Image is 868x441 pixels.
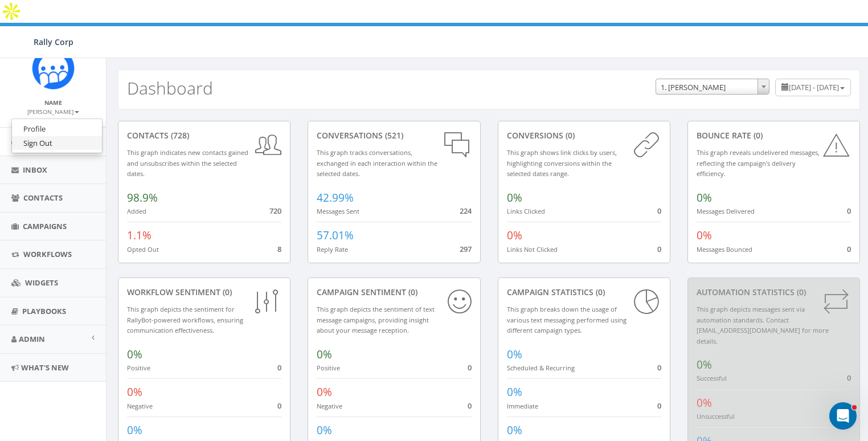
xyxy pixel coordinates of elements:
[657,362,661,373] span: 0
[656,79,769,95] span: 1. James Martin
[697,412,735,420] small: Unsuccessful
[697,130,851,141] div: Bounce Rate
[169,130,189,141] span: (728)
[127,423,142,438] span: 0%
[697,395,712,410] span: 0%
[127,364,150,372] small: Positive
[127,79,213,97] h2: Dashboard
[847,373,851,383] span: 0
[317,287,471,298] div: Campaign Sentiment
[127,228,152,243] span: 1.1%
[277,362,281,373] span: 0
[847,206,851,216] span: 0
[220,287,232,297] span: (0)
[23,221,67,231] span: Campaigns
[507,287,661,298] div: Campaign Statistics
[507,130,661,141] div: conversions
[317,423,332,438] span: 0%
[23,249,72,259] span: Workflows
[507,245,558,254] small: Links Not Clicked
[25,277,58,288] span: Widgets
[127,385,142,399] span: 0%
[27,108,79,116] small: [PERSON_NAME]
[317,148,437,178] small: This graph tracks conversations, exchanged in each interaction within the selected dates.
[127,287,281,298] div: Workflow Sentiment
[697,374,727,382] small: Successful
[507,228,522,243] span: 0%
[269,206,281,216] span: 720
[507,364,575,372] small: Scheduled & Recurring
[507,190,522,205] span: 0%
[507,347,522,362] span: 0%
[44,99,62,107] small: Name
[317,364,340,372] small: Positive
[697,357,712,372] span: 0%
[697,190,712,205] span: 0%
[468,401,472,411] span: 0
[12,122,102,136] a: Profile
[657,401,661,411] span: 0
[507,423,522,438] span: 0%
[697,287,851,298] div: Automation Statistics
[593,287,605,297] span: (0)
[127,148,248,178] small: This graph indicates new contacts gained and unsubscribes within the selected dates.
[32,47,75,89] img: Icon_1.png
[277,401,281,411] span: 0
[127,190,158,205] span: 98.9%
[23,165,47,175] span: Inbox
[751,130,763,141] span: (0)
[127,305,243,334] small: This graph depicts the sentiment for RallyBot-powered workflows, ensuring communication effective...
[317,245,348,254] small: Reply Rate
[847,244,851,254] span: 0
[27,106,79,116] a: [PERSON_NAME]
[127,245,159,254] small: Opted Out
[317,347,332,362] span: 0%
[34,36,73,47] span: Rally Corp
[317,207,359,215] small: Messages Sent
[383,130,403,141] span: (521)
[460,244,472,254] span: 297
[507,148,617,178] small: This graph shows link clicks by users, highlighting conversions within the selected dates range.
[317,385,332,399] span: 0%
[697,305,829,345] small: This graph depicts messages sent via automation standards. Contact [EMAIL_ADDRESS][DOMAIN_NAME] f...
[657,206,661,216] span: 0
[21,362,69,373] span: What's New
[127,130,281,141] div: contacts
[127,207,146,215] small: Added
[22,306,66,316] span: Playbooks
[460,206,472,216] span: 224
[507,385,522,399] span: 0%
[406,287,417,297] span: (0)
[12,136,102,150] a: Sign Out
[697,207,755,215] small: Messages Delivered
[795,287,806,297] span: (0)
[656,79,769,95] span: 1. James Martin
[563,130,575,141] span: (0)
[127,347,142,362] span: 0%
[468,362,472,373] span: 0
[507,207,545,215] small: Links Clicked
[23,193,63,203] span: Contacts
[127,402,153,410] small: Negative
[507,305,627,334] small: This graph breaks down the usage of various text messaging performed using different campaign types.
[317,130,471,141] div: conversations
[19,334,45,344] span: Admin
[277,244,281,254] span: 8
[789,82,839,92] span: [DATE] - [DATE]
[697,245,752,254] small: Messages Bounced
[317,305,435,334] small: This graph depicts the sentiment of text message campaigns, providing insight about your message ...
[317,228,354,243] span: 57.01%
[317,190,354,205] span: 42.99%
[317,402,342,410] small: Negative
[507,402,538,410] small: Immediate
[829,402,857,430] iframe: Intercom live chat
[697,228,712,243] span: 0%
[657,244,661,254] span: 0
[697,148,820,178] small: This graph reveals undelivered messages, reflecting the campaign's delivery efficiency.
